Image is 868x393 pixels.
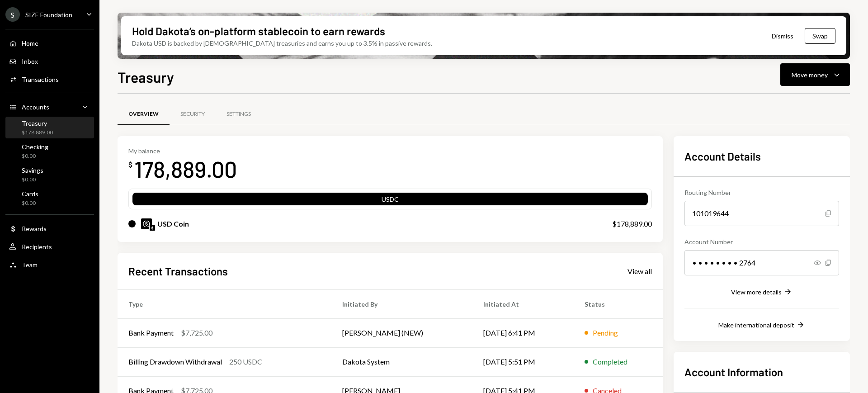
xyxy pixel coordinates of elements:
[128,160,132,169] div: $
[181,327,212,338] div: $7,725.00
[627,267,652,276] div: View all
[132,24,385,38] div: Hold Dakota’s on-platform stablecoin to earn rewards
[731,288,782,296] div: View more details
[684,250,839,275] div: • • • • • • • • 2764
[118,289,331,318] th: Type
[157,218,189,229] div: USD Coin
[5,35,94,51] a: Home
[150,225,155,231] img: ethereum-mainnet
[5,140,94,162] a: Checking$0.00
[22,152,48,160] div: $0.00
[22,143,48,151] div: Checking
[226,110,251,118] div: Settings
[22,103,49,111] div: Accounts
[684,365,839,379] h2: Account Information
[5,238,94,255] a: Recipients
[684,188,839,197] div: Routing Number
[128,110,159,118] div: Overview
[22,176,43,184] div: $0.00
[22,129,53,137] div: $178,889.00
[5,117,94,138] a: Treasury$178,889.00
[128,264,228,279] h2: Recent Transactions
[180,110,205,118] div: Security
[731,287,793,297] button: View more details
[574,289,663,318] th: Status
[5,220,94,237] a: Rewards
[22,190,38,198] div: Cards
[331,318,472,347] td: [PERSON_NAME] (NEW)
[684,149,839,164] h2: Account Details
[684,237,839,246] div: Account Number
[22,243,52,251] div: Recipients
[22,166,43,174] div: Savings
[118,103,170,126] a: Overview
[22,39,38,47] div: Home
[5,71,94,87] a: Transactions
[5,99,94,115] a: Accounts
[128,356,222,367] div: Billing Drawdown Withdrawal
[684,201,839,226] div: 101019644
[331,347,472,376] td: Dakota System
[132,38,432,48] div: Dakota USD is backed by [DEMOGRAPHIC_DATA] treasuries and earns you up to 3.5% in passive rewards.
[216,103,262,126] a: Settings
[472,289,574,318] th: Initiated At
[5,53,94,69] a: Inbox
[612,218,652,229] div: $178,889.00
[472,318,574,347] td: [DATE] 6:41 PM
[5,256,94,273] a: Team
[134,155,237,183] div: 178,889.00
[331,289,472,318] th: Initiated By
[718,321,794,329] div: Make international deposit
[128,147,237,155] div: My balance
[229,356,262,367] div: 250 USDC
[718,320,805,330] button: Make international deposit
[5,164,94,185] a: Savings$0.00
[22,199,38,207] div: $0.00
[5,7,20,22] div: S
[593,327,618,338] div: Pending
[132,194,648,207] div: USDC
[170,103,216,126] a: Security
[760,25,805,47] button: Dismiss
[5,187,94,209] a: Cards$0.00
[22,119,53,127] div: Treasury
[22,57,38,65] div: Inbox
[627,266,652,276] a: View all
[805,28,835,44] button: Swap
[118,68,174,86] h1: Treasury
[25,11,72,19] div: SIZE Foundation
[141,218,152,229] img: USDC
[593,356,627,367] div: Completed
[22,76,59,83] div: Transactions
[472,347,574,376] td: [DATE] 5:51 PM
[22,225,47,232] div: Rewards
[780,63,850,86] button: Move money
[22,261,38,269] div: Team
[128,327,174,338] div: Bank Payment
[792,70,828,80] div: Move money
